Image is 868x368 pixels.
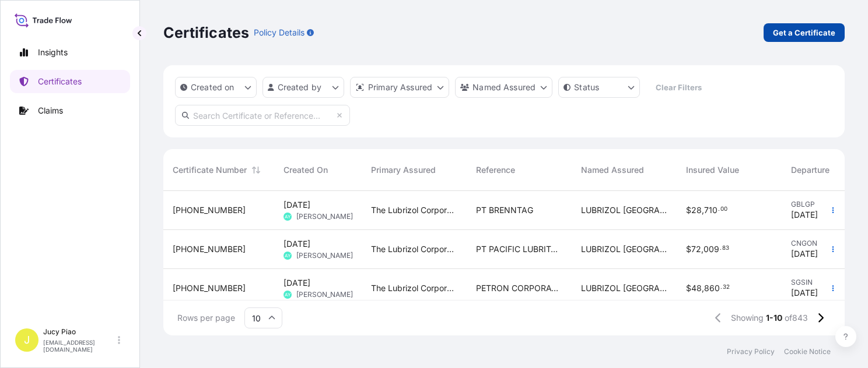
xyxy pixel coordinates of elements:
[371,282,457,294] span: The Lubrizol Corporation
[686,164,739,176] span: Insured Value
[686,245,691,253] span: $
[24,334,30,346] span: J
[791,278,860,287] span: SGSIN
[720,246,722,250] span: .
[656,82,702,93] p: Clear Filters
[10,41,130,64] a: Insights
[691,206,702,214] span: 28
[285,250,290,261] span: AY
[791,200,860,209] span: GBLGP
[702,284,704,292] span: ,
[10,99,130,122] a: Claims
[727,347,775,356] a: Privacy Policy
[722,246,729,250] span: 83
[350,77,449,98] button: distributor Filter options
[473,82,535,93] p: Named Assured
[43,339,116,353] p: [EMAIL_ADDRESS][DOMAIN_NAME]
[296,212,353,221] span: [PERSON_NAME]
[177,312,235,324] span: Rows per page
[702,206,704,214] span: ,
[285,289,290,300] span: AY
[283,238,310,250] span: [DATE]
[581,243,667,255] span: LUBRIZOL [GEOGRAPHIC_DATA] (PTE) LTD
[371,243,457,255] span: The Lubrizol Corporation
[701,245,703,253] span: ,
[296,251,353,260] span: [PERSON_NAME]
[704,206,717,214] span: 710
[455,77,552,98] button: cargoOwner Filter options
[723,285,730,289] span: 32
[368,82,432,93] p: Primary Assured
[38,105,63,116] p: Claims
[10,70,130,93] a: Certificates
[371,164,436,176] span: Primary Assured
[581,164,644,176] span: Named Assured
[581,204,667,216] span: LUBRIZOL [GEOGRAPHIC_DATA] (PTE) LTD
[574,82,599,93] p: Status
[703,245,719,253] span: 009
[784,347,831,356] a: Cookie Notice
[285,211,290,222] span: AY
[476,204,533,216] span: PT BRENNTAG
[371,204,457,216] span: The Lubrizol Corporation
[262,77,344,98] button: createdBy Filter options
[731,312,764,324] span: Showing
[173,282,246,294] span: [PHONE_NUMBER]
[686,284,691,292] span: $
[791,248,818,260] span: [DATE]
[720,285,722,289] span: .
[581,282,667,294] span: LUBRIZOL [GEOGRAPHIC_DATA] (PTE) LTD
[791,239,860,248] span: CNGON
[791,164,829,176] span: Departure
[173,204,246,216] span: [PHONE_NUMBER]
[785,312,808,324] span: of 843
[476,282,562,294] span: PETRON CORPORATION
[43,327,116,337] p: Jucy Piao
[175,105,350,126] input: Search Certificate or Reference...
[191,82,235,93] p: Created on
[718,207,720,211] span: .
[646,78,711,97] button: Clear Filters
[773,27,835,38] p: Get a Certificate
[283,199,310,211] span: [DATE]
[691,284,702,292] span: 48
[254,27,304,38] p: Policy Details
[558,77,640,98] button: certificateStatus Filter options
[278,82,322,93] p: Created by
[791,287,818,299] span: [DATE]
[163,23,249,42] p: Certificates
[173,243,246,255] span: [PHONE_NUMBER]
[476,164,515,176] span: Reference
[791,209,818,221] span: [DATE]
[38,47,68,58] p: Insights
[38,76,82,87] p: Certificates
[764,23,845,42] a: Get a Certificate
[173,164,247,176] span: Certificate Number
[476,243,562,255] span: PT PACIFIC LUBRITAMA INDONESIA
[249,163,263,177] button: Sort
[175,77,257,98] button: createdOn Filter options
[296,290,353,299] span: [PERSON_NAME]
[283,277,310,289] span: [DATE]
[686,206,691,214] span: $
[691,245,701,253] span: 72
[720,207,727,211] span: 00
[766,312,782,324] span: 1-10
[283,164,328,176] span: Created On
[704,284,720,292] span: 860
